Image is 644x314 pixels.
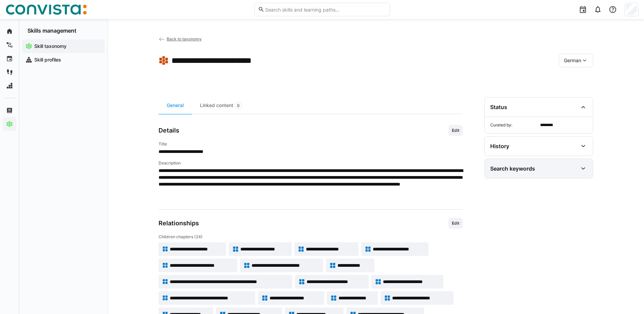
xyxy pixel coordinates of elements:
[490,122,537,128] span: Curated by:
[448,125,463,136] button: Edit
[264,6,386,13] input: Search skills and learning paths…
[192,97,250,114] div: Linked content
[159,97,192,114] div: General
[490,104,507,110] div: Status
[159,36,202,41] a: Back to taxonomy
[451,128,460,133] span: Edit
[159,160,463,166] h4: Description
[451,221,460,226] span: Edit
[564,57,581,64] span: German
[490,143,509,150] div: History
[159,141,463,147] h4: Title
[159,127,179,134] h3: Details
[159,220,199,227] h3: Relationships
[159,234,463,240] h4: Children chapters (24)
[448,218,463,229] button: Edit
[237,103,240,108] span: 0
[167,36,202,41] span: Back to taxonomy
[490,165,535,172] div: Search keywords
